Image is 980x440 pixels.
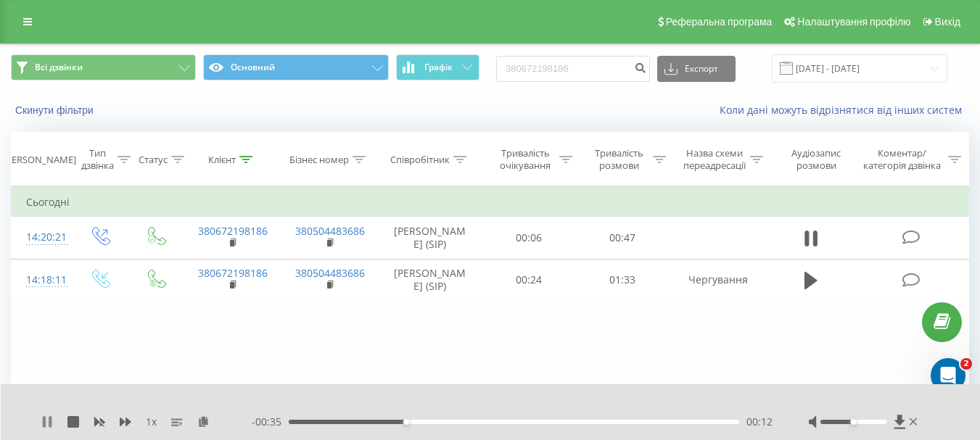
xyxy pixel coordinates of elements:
[26,223,57,252] div: 14:20:21
[495,147,556,172] div: Тривалість очікування
[780,147,853,172] div: Аудіозапис розмови
[576,259,670,301] td: 01:33
[198,266,268,280] a: 380672198186
[378,217,482,259] td: [PERSON_NAME] (SIP)
[403,419,409,425] div: Accessibility label
[81,147,114,172] div: Тип дзвінка
[252,415,289,429] span: - 00:35
[11,104,101,117] button: Скинути фільтри
[3,154,76,166] div: [PERSON_NAME]
[390,154,450,166] div: Співробітник
[589,147,649,172] div: Тривалість розмови
[11,54,196,80] button: Всі дзвінки
[12,188,969,217] td: Сьогодні
[482,217,576,259] td: 00:06
[666,16,773,28] span: Реферальна програма
[482,259,576,301] td: 00:24
[139,154,168,166] div: Статус
[396,54,479,80] button: Графік
[295,224,365,238] a: 380504483686
[378,259,482,301] td: [PERSON_NAME] (SIP)
[576,217,670,259] td: 00:47
[746,415,773,429] span: 00:12
[935,16,960,28] span: Вихід
[496,56,650,82] input: Пошук за номером
[35,62,83,73] span: Всі дзвінки
[850,419,856,425] div: Accessibility label
[295,266,365,280] a: 380504483686
[146,415,157,429] span: 1 x
[203,54,388,80] button: Основний
[860,147,944,172] div: Коментар/категорія дзвінка
[657,56,736,82] button: Експорт
[670,259,767,301] td: Чергування
[208,154,236,166] div: Клієнт
[683,147,746,172] div: Назва схеми переадресації
[931,358,965,393] iframe: Intercom live chat
[720,103,969,117] a: Коли дані можуть відрізнятися вiд інших систем
[198,224,268,238] a: 380672198186
[797,16,910,28] span: Налаштування профілю
[960,358,972,370] span: 2
[26,266,57,294] div: 14:18:11
[424,62,453,72] span: Графік
[289,154,349,166] div: Бізнес номер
